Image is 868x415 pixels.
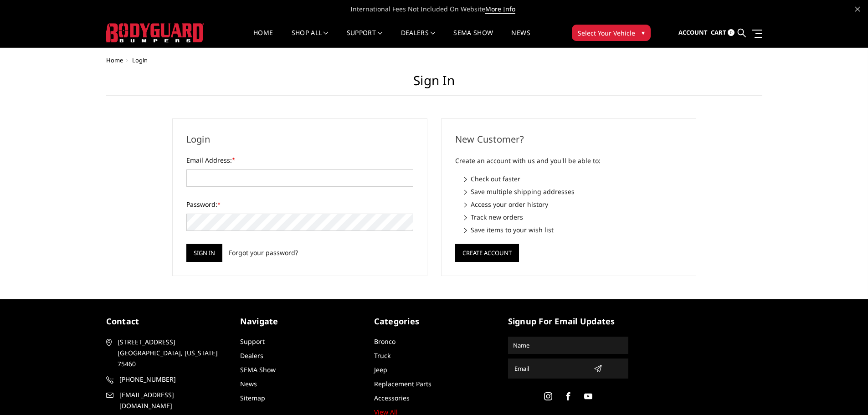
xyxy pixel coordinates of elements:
[186,200,413,209] label: Password:
[374,315,494,328] h5: Categories
[186,133,413,146] h2: Login
[453,30,493,47] a: SEMA Show
[572,25,651,41] button: Select Your Vehicle
[132,56,148,64] span: Login
[509,338,627,353] input: Name
[106,73,762,96] h1: Sign in
[508,315,628,328] h5: signup for email updates
[347,30,383,47] a: Support
[186,244,222,262] input: Sign in
[511,30,530,47] a: News
[186,155,413,165] label: Email Address:
[240,337,265,346] a: Support
[374,351,390,360] a: Truck
[464,174,682,184] li: Check out faster
[464,212,682,222] li: Track new orders
[511,361,590,376] input: Email
[106,374,226,385] a: [PHONE_NUMBER]
[642,28,645,37] span: ▾
[106,315,226,328] h5: contact
[229,248,298,257] a: Forgot your password?
[455,247,519,256] a: Create Account
[711,20,734,45] a: Cart 0
[455,155,682,166] p: Create an account with us and you'll be able to:
[401,30,436,47] a: Dealers
[240,379,257,388] a: News
[240,315,360,328] h5: Navigate
[485,5,515,14] a: More Info
[455,133,682,146] h2: New Customer?
[106,389,226,411] a: [EMAIL_ADDRESS][DOMAIN_NAME]
[240,394,265,402] a: Sitemap
[253,30,273,47] a: Home
[106,23,204,42] img: BODYGUARD BUMPERS
[578,28,635,38] span: Select Your Vehicle
[455,244,519,262] button: Create Account
[374,337,395,346] a: Bronco
[464,187,682,196] li: Save multiple shipping addresses
[711,28,726,36] span: Cart
[292,30,329,47] a: shop all
[240,351,263,360] a: Dealers
[374,365,387,374] a: Jeep
[119,389,225,411] span: [EMAIL_ADDRESS][DOMAIN_NAME]
[728,29,734,36] span: 0
[106,56,123,64] a: Home
[374,379,431,388] a: Replacement Parts
[464,200,682,209] li: Access your order history
[118,337,223,369] span: [STREET_ADDRESS] [GEOGRAPHIC_DATA], [US_STATE] 75460
[464,225,682,235] li: Save items to your wish list
[374,394,410,402] a: Accessories
[678,28,708,36] span: Account
[678,20,708,45] a: Account
[119,374,225,385] span: [PHONE_NUMBER]
[240,365,276,374] a: SEMA Show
